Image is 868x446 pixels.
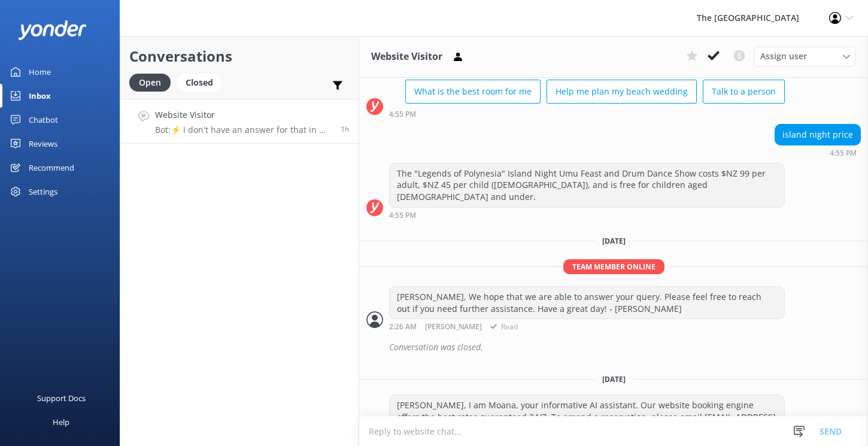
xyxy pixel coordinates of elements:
div: Support Docs [37,386,86,410]
button: Talk to a person [703,80,785,104]
span: Assign user [760,50,807,63]
a: Closed [177,75,228,89]
span: Read [486,323,518,331]
div: Assign User [754,47,856,66]
span: [DATE] [595,374,633,384]
div: The "Legends of Polynesia" Island Night Umu Feast and Drum Dance Show costs $NZ 99 per adult, $NZ... [390,163,784,207]
div: Closed [177,74,222,92]
div: Chatbot [29,108,58,132]
div: Oct 11 2025 08:26am (UTC -10:00) Pacific/Honolulu [389,322,785,331]
h4: Website Visitor [155,108,332,122]
div: Inbox [29,84,51,108]
div: Oct 10 2025 10:55pm (UTC -10:00) Pacific/Honolulu [389,110,785,118]
div: Conversation was closed. [389,337,861,357]
span: Oct 12 2025 11:10pm (UTC -10:00) Pacific/Honolulu [341,124,350,134]
a: Website VisitorBot:⚡ I don't have an answer for that in my knowledge base. Please try and rephras... [120,99,359,144]
strong: 4:55 PM [389,111,416,118]
p: Bot: ⚡ I don't have an answer for that in my knowledge base. Please try and rephrase your questio... [155,125,332,135]
strong: 2:26 AM [389,323,417,331]
div: 2025-10-11T18:26:55.636 [366,337,861,357]
button: Help me plan my beach wedding [547,80,697,104]
div: [PERSON_NAME], I am Moana, your informative AI assistant. Our website booking engine offers the b... [390,395,784,439]
img: yonder-white-logo.png [18,20,87,40]
strong: 4:55 PM [830,150,857,157]
h3: Website Visitor [371,49,442,65]
div: island night price [775,125,860,145]
button: What is the best room for me [405,80,541,104]
div: Recommend [29,156,74,180]
div: Reviews [29,132,57,156]
span: Team member online [563,259,664,274]
div: [PERSON_NAME], We hope that we are able to answer your query. Please feel free to reach out if yo... [390,287,784,318]
div: Help [53,410,69,434]
div: Oct 10 2025 10:55pm (UTC -10:00) Pacific/Honolulu [389,211,785,219]
h2: Conversations [129,45,350,68]
span: [PERSON_NAME] [425,323,482,331]
div: Settings [29,180,57,204]
div: Home [29,60,51,84]
div: Open [129,74,171,92]
strong: 4:55 PM [389,212,416,219]
a: Open [129,75,177,89]
span: [DATE] [595,236,633,246]
div: Oct 10 2025 10:55pm (UTC -10:00) Pacific/Honolulu [775,148,861,157]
